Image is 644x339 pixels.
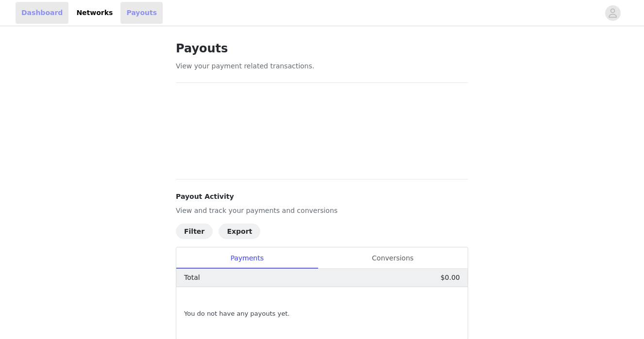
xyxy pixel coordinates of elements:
p: Total [184,273,200,283]
button: Export [219,224,260,239]
p: View and track your payments and conversions [176,206,468,216]
div: Conversions [318,247,468,269]
p: $0.00 [441,273,460,283]
a: Payouts [120,2,163,24]
a: Networks [70,2,119,24]
button: Filter [176,224,213,239]
div: Payments [176,247,318,269]
div: avatar [608,5,617,21]
h1: Payouts [176,40,468,57]
p: View your payment related transactions. [176,61,468,71]
span: You do not have any payouts yet. [184,309,289,319]
h4: Payout Activity [176,192,468,202]
a: Dashboard [16,2,68,24]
